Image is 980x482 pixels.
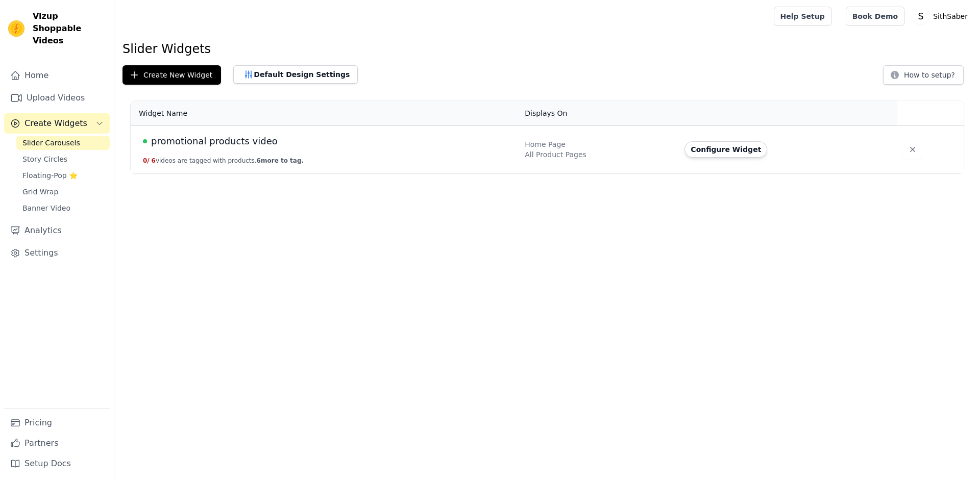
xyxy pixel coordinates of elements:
[131,101,519,126] th: Widget Name
[22,154,67,164] span: Story Circles
[122,41,972,57] h1: Slider Widgets
[4,413,110,433] a: Pricing
[16,168,110,183] a: Floating-Pop ⭐
[143,157,304,165] button: 0/ 6videos are tagged with products.6more to tag.
[883,72,964,82] a: How to setup?
[16,201,110,215] a: Banner Video
[4,453,110,474] a: Setup Docs
[929,7,972,26] p: SithSaber
[4,113,110,134] button: Create Widgets
[257,157,304,164] span: 6 more to tag.
[143,157,150,164] span: 0 /
[684,141,767,158] button: Configure Widget
[22,187,58,197] span: Grid Wrap
[8,20,24,37] img: Vizup
[16,136,110,150] a: Slider Carousels
[16,185,110,199] a: Grid Wrap
[4,243,110,263] a: Settings
[918,11,924,21] text: S
[22,170,78,181] span: Floating-Pop ⭐
[4,433,110,453] a: Partners
[233,65,358,84] button: Default Design Settings
[525,139,672,149] div: Home Page
[913,7,972,26] button: S SithSaber
[525,149,672,160] div: All Product Pages
[774,7,831,26] a: Help Setup
[4,88,110,108] a: Upload Videos
[152,157,156,164] span: 6
[122,65,221,85] button: Create New Widget
[4,220,110,241] a: Analytics
[22,203,70,213] span: Banner Video
[903,140,922,159] button: Delete widget
[33,10,106,47] span: Vizup Shoppable Videos
[16,152,110,166] a: Story Circles
[883,65,964,85] button: How to setup?
[22,138,80,148] span: Slider Carousels
[143,139,147,143] span: Live Published
[151,134,278,148] span: promotional products video
[846,7,904,26] a: Book Demo
[4,65,110,86] a: Home
[519,101,678,126] th: Displays On
[24,117,87,130] span: Create Widgets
